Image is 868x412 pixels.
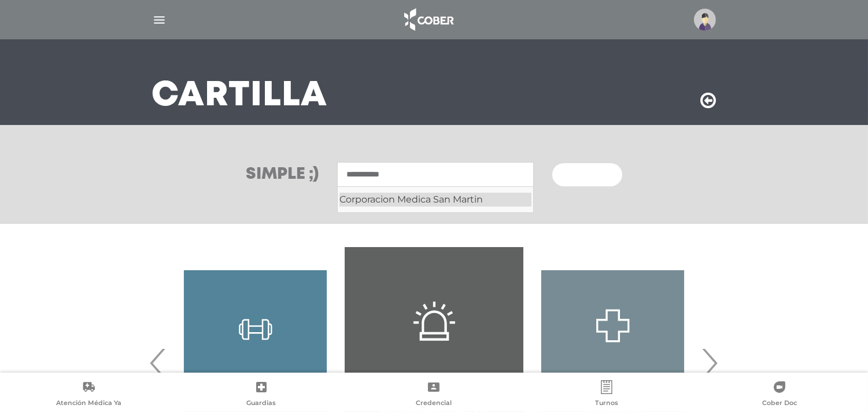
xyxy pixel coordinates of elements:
a: Cober Doc [693,380,866,410]
span: Cober Doc [762,399,797,409]
img: logo_cober_home-white.png [398,6,459,34]
h3: Cartilla [152,81,328,111]
button: Buscar [552,163,622,186]
span: Credencial [416,399,452,409]
h3: Simple ;) [246,167,319,183]
span: Atención Médica Ya [56,399,121,409]
a: Atención Médica Ya [2,380,175,410]
span: Previous [147,332,170,394]
img: Cober_menu-lines-white.svg [152,13,167,27]
div: Corporacion Medica San Martin [339,193,531,207]
span: Guardias [246,399,276,409]
span: Turnos [595,399,618,409]
a: Turnos [520,380,693,410]
img: profile-placeholder.svg [694,9,716,31]
span: Next [699,332,721,394]
a: Credencial [348,380,520,410]
a: Guardias [175,380,348,410]
span: Buscar [566,171,600,179]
